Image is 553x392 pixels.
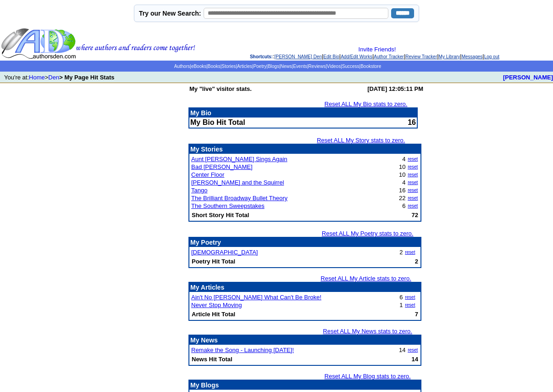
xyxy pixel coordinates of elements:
a: reset [408,203,418,208]
a: reset [408,172,418,177]
a: Blogs [268,64,279,69]
a: Success [342,64,359,69]
b: 2 [415,258,418,265]
b: News Hit Total [192,356,232,363]
b: 7 [415,311,418,318]
a: reset [408,157,418,162]
a: reset [408,347,418,353]
img: header_logo2.gif [1,28,195,60]
a: The Brilliant Broadway Bullet Theory [191,195,288,202]
a: Invite Friends! [359,46,396,53]
a: [DEMOGRAPHIC_DATA] [191,249,258,256]
a: [PERSON_NAME] and the Squirrel [191,179,284,186]
b: Short Story Hit Total [192,212,249,218]
a: reset [408,196,418,201]
a: Stories [221,64,236,69]
a: Messages [462,54,483,59]
a: Author Tracker [374,54,404,59]
a: Review Tracker [405,54,437,59]
p: My Articles [190,284,420,291]
p: My News [190,336,420,344]
a: Home [29,74,45,81]
a: Reset ALL My Bio stats to zero. [325,101,408,107]
font: 22 [399,195,405,202]
a: Poetry [253,64,266,69]
a: reset [405,295,415,300]
a: Ain't No [PERSON_NAME] What Can't Be Broke! [191,294,321,301]
label: Try our New Search: [139,10,201,17]
a: Center Floor [191,171,224,178]
b: [DATE] 12:05:11 PM [367,85,423,92]
a: Events [293,64,307,69]
a: Reset ALL My Story stats to zero. [317,137,405,144]
font: 10 [399,171,405,178]
b: My "live" visitor stats. [189,85,252,92]
font: 4 [402,179,405,186]
b: 14 [412,356,418,363]
p: My Bio [190,109,416,117]
a: Books [208,64,221,69]
a: Bookstore [360,64,381,69]
a: reset [408,164,418,169]
a: Edit Bio [323,54,339,59]
b: Article Hit Total [192,311,235,318]
font: 6 [402,202,405,209]
a: [PERSON_NAME] Den [275,54,322,59]
font: 10 [399,163,405,170]
a: Den [48,74,59,81]
font: 1 [399,302,403,308]
a: Bad [PERSON_NAME] [191,163,253,170]
a: Reset ALL My Poetry stats to zero. [322,230,414,237]
font: 6 [399,294,403,301]
a: Reset ALL My Article stats to zero. [321,275,411,282]
font: 2 [399,249,403,256]
a: Articles [237,64,252,69]
b: My Bio Hit Total [190,118,245,126]
a: Add/Edit Works [341,54,372,59]
p: My Poetry [190,239,420,246]
div: : | | | | | | | [197,46,552,60]
a: [PERSON_NAME] [503,74,553,81]
span: Shortcuts: [250,54,273,59]
a: Reset ALL My Blog stats to zero. [325,373,411,380]
a: Reviews [308,64,326,69]
a: Aunt [PERSON_NAME] Sings Again [191,156,288,162]
a: Remake the Song - Launching [DATE]! [191,347,294,353]
a: Never Stop Moving [191,302,242,308]
font: 4 [402,156,405,162]
a: Tango [191,187,207,194]
b: Poetry Hit Total [192,258,235,265]
a: Authors [174,64,190,69]
a: eBooks [191,64,206,69]
a: News [281,64,292,69]
font: 16 [408,118,416,126]
a: My Library [439,54,460,59]
font: 16 [399,187,405,194]
b: > My Page Hit Stats [59,74,114,81]
a: Log out [484,54,499,59]
a: The Southern Sweepstakes [191,202,265,209]
a: reset [408,188,418,193]
a: reset [405,302,415,308]
font: 14 [399,347,405,353]
b: 72 [412,212,418,218]
a: Videos [327,64,341,69]
font: You're at: > [4,74,114,81]
a: reset [408,180,418,185]
p: My Stories [190,146,420,153]
a: reset [405,250,415,255]
a: Reset ALL My News stats to zero. [323,328,412,335]
p: My Blogs [190,381,420,389]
